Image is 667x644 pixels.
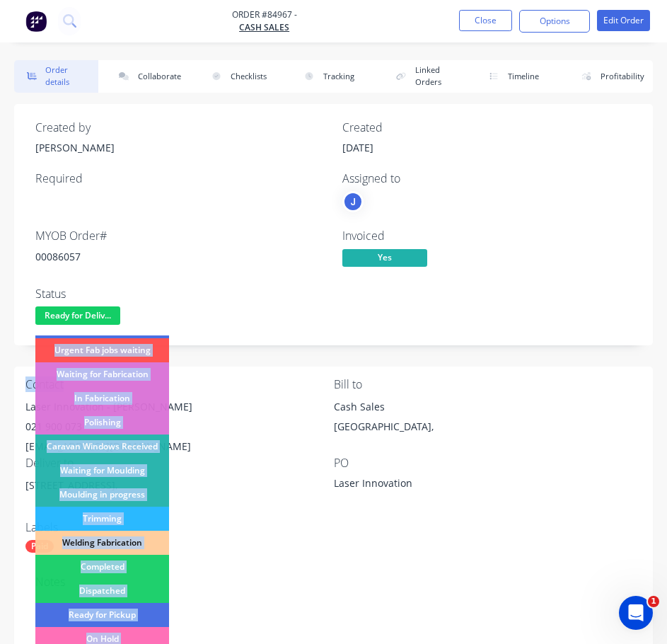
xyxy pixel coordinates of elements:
[35,338,169,362] div: Urgent Fab jobs waiting
[291,60,376,93] button: Tracking
[35,172,325,185] div: Required
[459,10,512,31] button: Close
[342,249,427,267] span: Yes
[35,306,120,324] span: Ready for Deliv...
[597,10,650,31] button: Edit Order
[648,596,659,607] span: 1
[25,476,334,495] div: [STREET_ADDRESS],
[199,60,283,93] button: Checklists
[25,11,47,32] img: Factory
[342,172,632,185] div: Assigned to
[232,8,297,21] span: Order #84967 -
[342,191,364,212] button: J
[569,60,653,93] button: Profitability
[35,579,169,603] div: Dispatched
[477,60,561,93] button: Timeline
[35,483,169,507] div: Moulding in progress
[35,229,325,243] div: MYOB Order #
[25,437,334,456] div: [EMAIL_ADDRESS][DOMAIN_NAME]
[25,540,54,553] div: Paid
[25,476,334,521] div: [STREET_ADDRESS],
[35,435,169,459] div: Caravan Windows Received
[35,459,169,483] div: Waiting for Moulding
[334,417,642,437] div: [GEOGRAPHIC_DATA],
[35,287,325,301] div: Status
[334,456,642,470] div: PO
[334,397,642,442] div: Cash Sales[GEOGRAPHIC_DATA],
[342,141,373,154] span: [DATE]
[35,507,169,531] div: Trimming
[14,60,98,93] button: Order details
[384,60,468,93] button: Linked Orders
[25,417,334,437] div: 021 900 073
[25,397,334,417] div: Laser Innovation - [PERSON_NAME]
[35,410,169,435] div: Polishing
[334,397,642,417] div: Cash Sales
[35,575,632,589] div: Notes
[519,10,590,33] button: Options
[25,456,334,470] div: Deliver to
[35,249,325,264] div: 00086057
[334,476,511,495] div: Laser Innovation
[25,521,334,534] div: Labels
[35,603,169,627] div: Ready for Pickup
[35,386,169,410] div: In Fabrication
[35,531,169,555] div: Welding Fabrication
[35,555,169,579] div: Completed
[35,140,325,155] div: [PERSON_NAME]
[35,362,169,386] div: Waiting for Fabrication
[107,60,191,93] button: Collaborate
[342,121,632,134] div: Created
[619,596,653,630] iframe: Intercom live chat
[334,378,642,391] div: Bill to
[25,378,334,391] div: Contact
[342,229,632,243] div: Invoiced
[35,121,325,134] div: Created by
[35,306,120,328] button: Ready for Deliv...
[25,397,334,456] div: Laser Innovation - [PERSON_NAME]021 900 073[EMAIL_ADDRESS][DOMAIN_NAME]
[232,21,297,34] a: Cash Sales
